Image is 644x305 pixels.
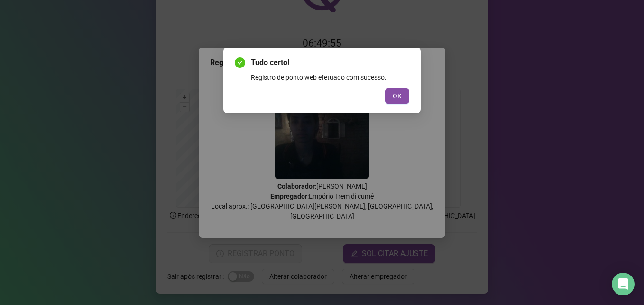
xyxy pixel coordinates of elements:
span: OK [393,91,402,101]
span: check-circle [235,57,245,68]
button: OK [385,88,409,104]
span: Tudo certo! [251,57,409,68]
div: Open Intercom Messenger [612,273,635,295]
div: Registro de ponto web efetuado com sucesso. [251,72,409,83]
